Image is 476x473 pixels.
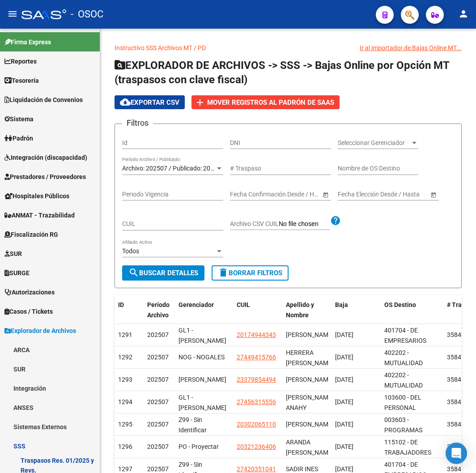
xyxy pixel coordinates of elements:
span: Reportes [4,56,37,66]
span: 23379854494 [237,376,276,383]
datatable-header-cell: CUIL [233,295,282,325]
span: 1294 [118,398,132,405]
span: Padrón [4,133,33,143]
div: [DATE] [335,442,377,452]
span: SADIR INES [286,465,318,473]
button: Buscar Detalles [122,265,204,281]
span: Hospitales Públicos [4,191,69,201]
span: 1297 [118,465,132,473]
span: OS Destino [384,301,416,308]
span: Fiscalización RG [4,230,58,239]
span: Archivo: 202507 / Publicado: 202506 [122,165,225,172]
mat-icon: help [330,215,341,226]
span: 27456315556 [237,398,276,405]
span: Período Archivo [147,301,170,319]
h3: Filtros [122,117,153,129]
datatable-header-cell: ID [115,295,144,325]
span: Liquidación de Convenios [4,95,83,105]
span: Prestadores / Proveedores [4,172,86,182]
button: Borrar Filtros [212,265,289,281]
span: Apellido y Nombre [286,301,314,319]
span: 202507 [147,376,169,383]
span: 202507 [147,443,169,450]
mat-icon: search [128,267,139,278]
input: End date [373,191,417,198]
input: Start date [230,191,258,198]
input: End date [265,191,309,198]
datatable-header-cell: Gerenciador [175,295,233,325]
mat-icon: delete [218,267,229,278]
span: Todos [122,247,139,255]
span: 20321236406 [237,443,276,450]
span: PO - Proyectar [178,443,219,450]
span: Integración (discapacidad) [4,153,87,162]
span: CUIL [237,301,250,308]
span: [PERSON_NAME] ANAHY [286,394,334,411]
span: [PERSON_NAME] [286,331,334,338]
span: Explorador de Archivos [4,326,76,336]
span: Gerenciador [178,301,214,308]
span: Borrar Filtros [218,269,282,277]
div: Open Intercom Messenger [446,443,467,464]
span: GL1 - [PERSON_NAME] [178,327,226,344]
span: Firma Express [4,37,51,47]
div: [DATE] [335,352,377,362]
button: Mover registros al PADRÓN de SAAS [191,95,340,109]
mat-icon: add [195,97,205,108]
span: 202507 [147,421,169,428]
div: [DATE] [335,375,377,385]
datatable-header-cell: OS Destino [381,295,443,325]
span: NOG - NOGALES [178,354,225,361]
datatable-header-cell: Baja [331,295,381,325]
span: 20174944343 [237,331,276,338]
span: [PERSON_NAME] [286,376,334,383]
span: GL1 - [PERSON_NAME] [178,394,226,411]
span: 1296 [118,443,132,450]
button: Exportar CSV [115,95,185,109]
span: - OSOC [71,4,103,24]
span: 202507 [147,354,169,361]
span: 402202 - MUTUALIDAD INDUSTRIAL TEXTIL [GEOGRAPHIC_DATA] [384,371,445,419]
div: Ir al importador de Bajas Online MT... [360,43,462,53]
datatable-header-cell: Apellido y Nombre [282,295,331,325]
mat-icon: cloud_download [120,97,131,107]
span: Sistema [4,114,34,124]
span: ANMAT - Trazabilidad [4,210,75,220]
button: Open calendar [429,190,438,199]
span: 103600 - DEL PERSONAL AUXILIAR DE CASAS PARTICULARES [384,394,428,442]
span: Seleccionar Gerenciador [338,139,410,147]
span: 202507 [147,465,169,473]
mat-icon: menu [7,9,18,19]
span: Mover registros al PADRÓN de SAAS [207,98,334,107]
span: 202507 [147,331,169,338]
div: [DATE] [335,419,377,430]
span: 27449415766 [237,354,276,361]
span: Archivo CSV CUIL [230,220,279,227]
input: Start date [338,191,365,198]
span: [PERSON_NAME] [178,376,226,383]
span: 402202 - MUTUALIDAD INDUSTRIAL TEXTIL [GEOGRAPHIC_DATA] [384,349,445,397]
button: Open calendar [321,190,330,199]
span: [PERSON_NAME] [286,421,334,428]
div: [DATE] [335,397,377,407]
span: Casos / Tickets [4,307,53,316]
span: ID [118,301,124,308]
span: Autorizaciones [4,287,55,297]
datatable-header-cell: Período Archivo [144,295,175,325]
span: EXPLORADOR DE ARCHIVOS -> SSS -> Bajas Online por Opción MT (traspasos con clave fiscal) [115,59,449,86]
span: 401704 - DE EMPRESARIOS PROFESIONALES Y MONOTRIBUTISTAS [384,327,440,364]
span: 1292 [118,354,132,361]
span: Exportar CSV [120,98,179,107]
div: [DATE] [335,330,377,340]
span: Z99 - Sin Identificar [178,416,207,434]
span: 20302065110 [237,421,276,428]
span: Tesorería [4,76,39,85]
span: SUR [4,249,22,259]
span: Buscar Detalles [128,269,198,277]
span: 1295 [118,421,132,428]
span: 27420351041 [237,465,276,473]
span: ARANDA [PERSON_NAME] [286,439,334,456]
span: HERRERA [PERSON_NAME] [286,349,334,366]
mat-icon: person [458,9,469,19]
span: 202507 [147,398,169,405]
